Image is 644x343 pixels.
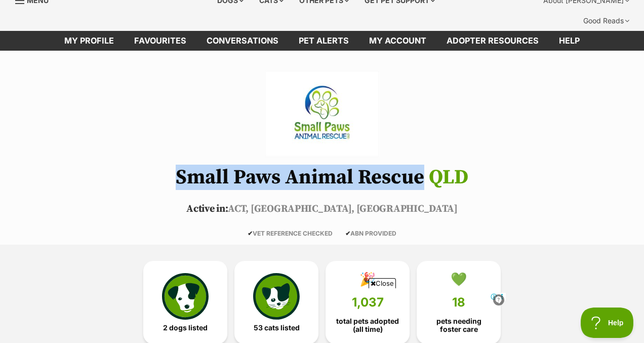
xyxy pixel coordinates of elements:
[253,273,300,320] img: cat-icon-068c71abf8fe30c970a85cd354bc8e23425d12f6e8612795f06af48be43a487a.svg
[54,31,124,51] a: My profile
[451,272,467,287] div: 💚
[345,230,350,237] icon: ✔
[264,71,380,157] img: Small Paws Animal Rescue QLD
[359,31,436,51] a: My account
[345,230,396,237] span: ABN PROVIDED
[196,31,289,51] a: conversations
[359,272,376,287] div: 🎉
[581,308,634,338] iframe: Help Scout Beacon - Open
[369,278,396,288] span: Close
[549,31,590,51] a: Help
[576,11,636,31] div: Good Reads
[162,273,209,320] img: petrescue-icon-eee76f85a60ef55c4a1927667547b313a7c0e82042636edf73dce9c88f694885.svg
[248,230,333,237] span: VET REFERENCE CHECKED
[248,230,253,237] icon: ✔
[186,203,228,215] span: Active in:
[289,31,359,51] a: Pet alerts
[436,31,549,51] a: Adopter resources
[124,31,196,51] a: Favourites
[494,295,503,304] img: info.svg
